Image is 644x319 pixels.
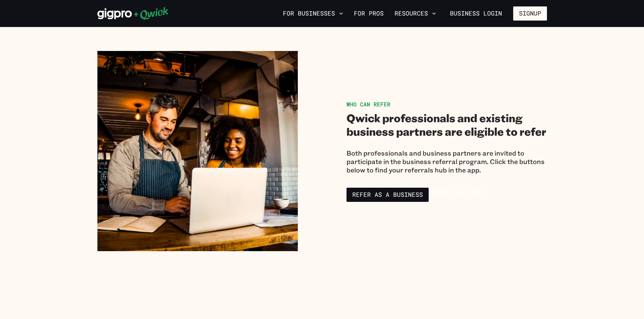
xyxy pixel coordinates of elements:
[347,111,547,138] h2: Qwick professionals and existing business partners are eligible to refer
[351,8,386,19] a: For Pros
[513,6,547,21] button: Signup
[280,8,346,19] button: For Businesses
[347,188,429,202] a: Refer as a Business
[392,8,439,19] button: Resources
[347,149,547,174] p: Both professionals and business partners are invited to participate in the business referral prog...
[444,6,508,21] a: Business Login
[97,51,298,251] img: Affiliate Benefits
[347,101,390,108] span: Who can refer
[431,188,493,196] a: Refer as a Pro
